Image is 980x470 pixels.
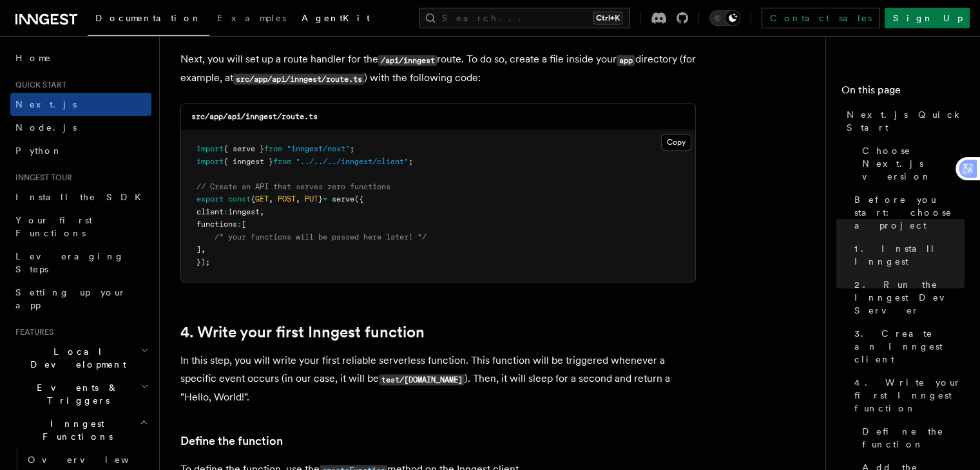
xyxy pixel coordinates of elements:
[10,340,151,376] button: Local Development
[15,251,124,274] span: Leveraging Steps
[224,157,273,166] span: { inngest }
[15,122,77,133] span: Node.js
[242,220,246,229] span: [
[296,157,408,166] span: "../../../inngest/client"
[255,194,269,203] span: GET
[10,417,139,443] span: Inngest Functions
[197,207,224,216] span: client
[350,144,354,153] span: ;
[224,144,264,153] span: { serve }
[849,322,965,371] a: 3. Create an Inngest client
[849,237,965,273] a: 1. Install Inngest
[841,82,965,103] h4: On this page
[847,108,965,134] span: Next.js Quick Start
[180,50,696,88] p: Next, you will set up a route handler for the route. To do so, create a file inside your director...
[841,103,965,139] a: Next.js Quick Start
[354,194,363,203] span: ({
[215,232,427,241] span: /* your functions will be passed here later! */
[15,99,77,109] span: Next.js
[180,323,425,341] a: 4. Write your first Inngest function
[197,144,224,153] span: import
[379,374,465,385] code: test/[DOMAIN_NAME]
[197,220,237,229] span: functions
[273,157,291,166] span: from
[593,12,622,24] kbd: Ctrl+K
[378,55,437,66] code: /api/inngest
[10,245,151,281] a: Leveraging Steps
[296,194,300,203] span: ,
[228,194,251,203] span: const
[237,220,242,229] span: :
[197,258,210,267] span: });
[762,8,879,28] a: Contact sales
[10,46,151,70] a: Home
[15,192,149,202] span: Install the SDK
[251,194,255,203] span: {
[862,144,965,183] span: Choose Next.js version
[10,209,151,245] a: Your first Functions
[278,194,296,203] span: POST
[862,425,965,451] span: Define the function
[10,327,53,337] span: Features
[287,144,350,153] span: "inngest/next"
[224,207,228,216] span: :
[408,157,413,166] span: ;
[95,13,202,23] span: Documentation
[857,139,965,188] a: Choose Next.js version
[10,93,151,116] a: Next.js
[233,73,364,84] code: src/app/api/inngest/route.ts
[10,139,151,162] a: Python
[264,144,282,153] span: from
[88,4,209,36] a: Documentation
[294,4,378,35] a: AgentKit
[180,432,283,450] a: Define the function
[217,13,286,23] span: Examples
[885,8,970,28] a: Sign Up
[191,112,318,121] code: src/app/api/inngest/route.ts
[849,273,965,322] a: 2. Run the Inngest Dev Server
[305,194,318,203] span: PUT
[228,207,260,216] span: inngest
[854,327,965,366] span: 3. Create an Inngest client
[332,194,354,203] span: serve
[419,8,630,28] button: Search...Ctrl+K
[15,52,52,64] span: Home
[209,4,294,35] a: Examples
[28,455,160,465] span: Overview
[318,194,323,203] span: }
[197,157,224,166] span: import
[197,194,224,203] span: export
[661,134,691,151] button: Copy
[857,420,965,456] a: Define the function
[260,207,264,216] span: ,
[849,188,965,237] a: Before you start: choose a project
[15,146,62,156] span: Python
[197,245,201,254] span: ]
[10,173,72,183] span: Inngest tour
[323,194,327,203] span: =
[269,194,273,203] span: ,
[849,371,965,420] a: 4. Write your first Inngest function
[10,80,66,90] span: Quick start
[10,381,140,407] span: Events & Triggers
[10,412,151,448] button: Inngest Functions
[10,281,151,317] a: Setting up your app
[10,345,140,371] span: Local Development
[10,376,151,412] button: Events & Triggers
[10,185,151,209] a: Install the SDK
[10,116,151,139] a: Node.js
[709,10,740,26] button: Toggle dark mode
[197,182,390,191] span: // Create an API that serves zero functions
[854,278,965,317] span: 2. Run the Inngest Dev Server
[15,215,92,238] span: Your first Functions
[180,352,696,406] p: In this step, you will write your first reliable serverless function. This function will be trigg...
[302,13,370,23] span: AgentKit
[854,242,965,268] span: 1. Install Inngest
[15,287,126,310] span: Setting up your app
[854,376,965,415] span: 4. Write your first Inngest function
[617,55,635,66] code: app
[201,245,206,254] span: ,
[854,193,965,232] span: Before you start: choose a project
